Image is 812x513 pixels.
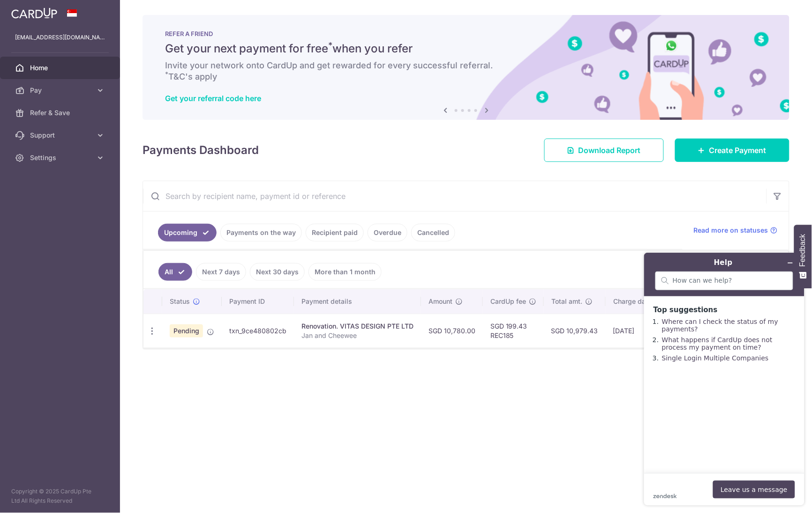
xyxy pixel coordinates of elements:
[694,226,778,235] a: Read more on statuses
[21,7,40,15] span: Help
[490,297,526,306] span: CardUp fee
[170,324,203,337] span: Pending
[421,314,483,348] td: SGD 10,780.00
[11,7,57,19] img: CardUp
[308,263,382,281] a: More than 1 month
[694,226,768,235] span: Read more on statuses
[222,289,294,314] th: Payment ID
[15,33,105,42] p: [EMAIL_ADDRESS][DOMAIN_NAME]
[544,314,606,348] td: SGD 10,979.43
[794,225,812,288] button: Feedback - Show survey
[551,297,582,306] span: Total amt.
[158,224,217,242] a: Upcoming
[30,108,92,117] span: Refer & Save
[368,224,407,242] a: Overdue
[165,30,767,37] p: REFER A FRIEND
[301,331,414,340] p: Jan and Cheewee
[429,297,452,306] span: Amount
[30,131,92,140] span: Support
[637,245,812,513] iframe: Find more information here
[143,181,767,211] input: Search by recipient name, payment id or reference
[165,41,767,56] h5: Get your next payment for free when you refer
[220,224,302,242] a: Payments on the way
[158,263,192,281] a: All
[799,234,807,267] span: Feedback
[170,297,190,306] span: Status
[294,289,421,314] th: Payment details
[143,142,259,159] h4: Payments Dashboard
[222,314,294,348] td: txn_9ce480802cb
[301,322,414,331] div: Renovation. VITAS DESIGN PTE LTD
[306,224,364,242] a: Recipient paid
[709,145,767,156] span: Create Payment
[30,63,92,73] span: Home
[143,15,789,120] img: RAF banner
[606,314,669,348] td: [DATE]
[579,145,641,156] span: Download Report
[165,94,261,103] a: Get your referral code here
[30,153,92,162] span: Settings
[250,263,305,281] a: Next 30 days
[196,263,246,281] a: Next 7 days
[675,139,789,162] a: Create Payment
[30,86,92,95] span: Pay
[544,139,664,162] a: Download Report
[165,60,767,82] h6: Invite your network onto CardUp and get rewarded for every successful referral. T&C's apply
[613,297,652,306] span: Charge date
[483,314,544,348] td: SGD 199.43 REC185
[411,224,455,242] a: Cancelled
